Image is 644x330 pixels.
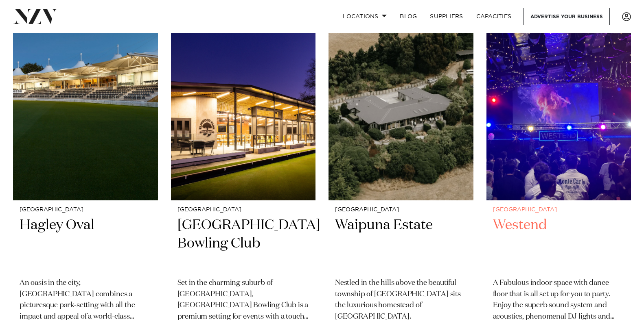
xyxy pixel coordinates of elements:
h2: Hagley Oval [20,216,151,271]
small: [GEOGRAPHIC_DATA] [493,207,625,213]
a: SUPPLIERS [423,8,469,25]
p: A Fabulous indoor space with dance floor that is all set up for you to party. Enjoy the superb so... [493,278,625,323]
h2: [GEOGRAPHIC_DATA] Bowling Club [177,216,309,271]
h2: Westend [493,216,625,271]
img: nzv-logo.png [13,9,57,24]
small: [GEOGRAPHIC_DATA] [335,207,467,213]
p: An oasis in the city, [GEOGRAPHIC_DATA] combines a picturesque park-setting with all the impact a... [20,278,151,323]
small: [GEOGRAPHIC_DATA] [20,207,151,213]
h2: Waipuna Estate [335,216,467,271]
a: Capacities [470,8,518,25]
small: [GEOGRAPHIC_DATA] [177,207,309,213]
a: Advertise your business [524,8,610,25]
p: Set in the charming suburb of [GEOGRAPHIC_DATA], [GEOGRAPHIC_DATA] Bowling Club is a premium sett... [177,278,309,323]
p: Nestled in the hills above the beautiful township of [GEOGRAPHIC_DATA] sits the luxurious homeste... [335,278,467,323]
a: BLOG [393,8,423,25]
a: Locations [336,8,393,25]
